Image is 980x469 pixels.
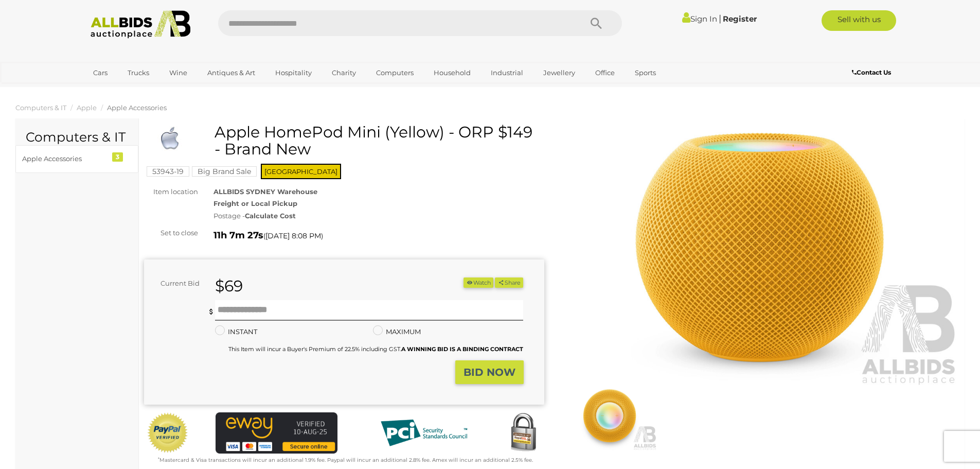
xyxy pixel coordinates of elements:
img: Secured by Rapid SSL [503,412,544,454]
div: 3 [112,152,123,162]
a: Wine [163,64,194,81]
a: Big Brand Sale [192,167,257,176]
small: Mastercard & Visa transactions will incur an additional 1.9% fee. Paypal will incur an additional... [158,457,533,463]
mark: 53943-19 [147,166,189,177]
img: eWAY Payment Gateway [216,412,337,453]
strong: ALLBIDS SYDNEY Warehouse [213,187,317,196]
h1: Apple HomePod Mini (Yellow) - ORP $149 - Brand New [149,124,542,158]
img: Apple HomePod Mini (Yellow) - ORP $149 - Brand New [562,389,657,450]
button: Watch [464,277,493,288]
a: Industrial [484,64,530,81]
img: Allbids.com.au [85,10,197,39]
img: Official PayPal Seal [147,412,189,454]
a: Sign In [682,14,717,24]
a: Antiques & Art [201,64,262,81]
img: PCI DSS compliant [372,412,475,454]
a: Cars [86,64,114,81]
mark: Big Brand Sale [192,166,257,177]
a: [GEOGRAPHIC_DATA] [86,81,173,98]
strong: 11h 7m 27s [213,230,263,241]
a: Jewellery [537,64,582,81]
a: Trucks [121,64,156,81]
a: Household [427,64,477,81]
small: This Item will incur a Buyer's Premium of 22.5% including GST. [228,345,523,353]
div: Set to close [136,227,206,239]
a: Computers [369,64,420,81]
a: Hospitality [269,64,318,81]
label: INSTANT [215,326,257,338]
a: Computers & IT [15,103,66,112]
strong: Calculate Cost [245,212,296,220]
div: Postage - [213,210,544,222]
b: A WINNING BID IS A BINDING CONTRACT [401,345,523,353]
img: Apple HomePod Mini (Yellow) - ORP $149 - Brand New [560,129,960,387]
div: Apple Accessories [22,153,107,165]
div: Item location [136,186,206,198]
b: Contact Us [852,68,891,76]
li: Watch this item [464,277,493,288]
label: MAXIMUM [373,326,421,338]
h2: Computers & IT [26,130,128,145]
a: Sports [628,64,663,81]
a: Charity [325,64,363,81]
a: Apple [77,103,97,112]
button: Share [495,277,523,288]
button: Search [571,10,622,36]
a: Apple Accessories 3 [15,145,138,172]
a: Register [723,14,757,24]
a: Contact Us [852,67,894,78]
a: Apple Accessories [107,103,167,112]
a: Sell with us [822,10,896,31]
span: [DATE] 8:08 PM [265,231,321,240]
span: [GEOGRAPHIC_DATA] [261,164,341,179]
button: BID NOW [455,360,524,385]
strong: $69 [215,276,243,296]
strong: Freight or Local Pickup [213,199,297,207]
span: | [719,13,721,24]
img: Apple HomePod Mini (Yellow) - ORP $149 - Brand New [149,126,190,151]
div: Current Bid [144,277,207,289]
a: 53943-19 [147,167,189,176]
span: ( ) [263,232,323,240]
strong: BID NOW [464,366,515,378]
a: Office [589,64,621,81]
